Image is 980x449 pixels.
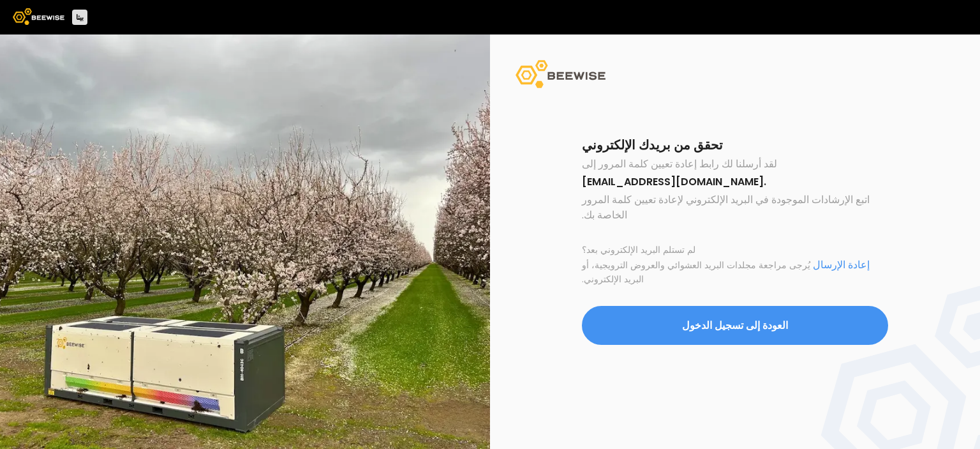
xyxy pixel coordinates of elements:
font: العودة إلى تسجيل الدخول [682,318,788,333]
button: إعادة الإرسال [813,257,870,273]
font: . [764,174,766,189]
font: إعادة الإرسال [813,257,870,272]
font: تحقق من بريدك الإلكتروني [582,136,723,154]
font: لم تستلم البريد الإلكتروني بعد؟ [582,243,695,256]
font: البريد الإلكتروني. [582,273,644,285]
font: يُرجى مراجعة مجلدات البريد العشوائي والعروض الترويجية، أو [582,259,810,271]
button: العودة إلى تسجيل الدخول [582,306,888,345]
font: [EMAIL_ADDRESS][DOMAIN_NAME] [582,174,764,189]
font: بيتا [76,12,84,22]
font: اتبع الإرشادات الموجودة في البريد الإلكتروني لإعادة تعيين كلمة المرور الخاصة بك. [582,192,870,222]
img: شعار بي وايز [13,8,64,25]
font: لقد أرسلنا لك رابط إعادة تعيين كلمة المرور إلى [582,156,777,171]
